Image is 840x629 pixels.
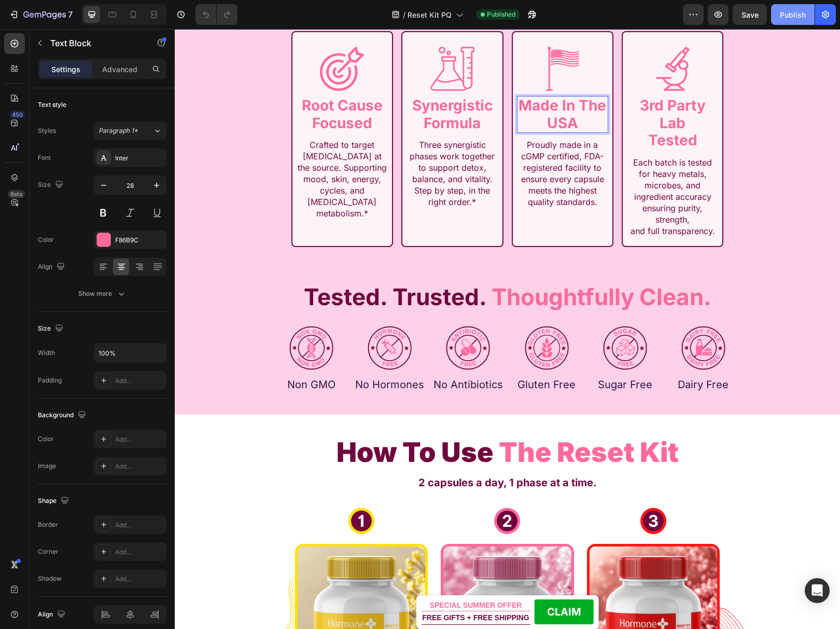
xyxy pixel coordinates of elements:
p: Crafted to target [MEDICAL_DATA] at the source. Supporting mood, skin, energy, cycles, and [MEDIC... [123,110,212,190]
div: Add... [115,521,164,530]
div: F86B9C [115,236,164,245]
div: Padding [38,376,62,385]
div: Shape [38,494,71,508]
p: 3rd party lab [453,68,542,103]
div: 450 [10,111,25,119]
div: Show more [78,289,127,299]
p: Sugar Free [414,348,486,363]
span: / [403,9,405,20]
div: Add... [115,548,164,557]
img: gempages_574675739819901727-83cd8c40-7b92-4b45-b6cd-8f2c0136ab99.png [115,297,159,341]
p: Proudly made in a cGMP certified, FDA-registered facility to ensure every capsule meets the highe... [343,110,432,179]
img: gempages_574675739819901727-87d74a49-ba1e-4a80-a9d9-f7977bf1b113.png [193,297,237,341]
div: Open Intercom Messenger [805,578,830,603]
div: Border [38,520,58,529]
div: Rich Text Editor. Editing area: main [342,67,433,104]
div: Inter [115,154,164,163]
p: synergistic [233,68,322,86]
strong: CLAIM [372,577,407,589]
p: formula [233,86,322,103]
div: Add... [115,462,164,471]
p: Dairy Free [493,348,565,363]
div: Publish [780,9,806,20]
img: gempages_574675739819901727-a7c0806c-aa12-41dc-8fa0-175cae66ac3a.png [466,478,492,508]
div: Styles [38,126,56,135]
div: Size [38,178,65,192]
p: uSA [343,86,432,103]
p: FREE GIFTS + FREE SHIPPING [247,583,355,594]
span: Published [487,10,515,19]
p: root cause [123,68,212,86]
img: gempages_574675739819901727-9e65670b-3a4c-400b-9bed-c74262246b9e.png [366,18,410,62]
div: Undo/Redo [195,4,237,25]
span: thoughtfully clean. [317,254,537,282]
button: Publish [771,4,815,25]
img: gempages_574675739819901727-a89db10b-048c-4317-94ae-4d1d8c0d095b.png [174,478,200,508]
img: gempages_574675739819901727-b38c839d-3c46-4e51-af8d-ce8dd43f2140.png [476,18,520,62]
p: Settings [51,64,80,75]
span: Save [741,10,759,19]
p: No Antibiotics [257,348,329,363]
div: Size [38,322,65,336]
button: Paragraph 1* [94,121,166,140]
p: No Hormones [179,348,251,363]
div: Shadow [38,574,62,583]
div: Width [38,348,55,358]
p: tested [453,103,542,120]
img: gempages_574675739819901727-598caaa6-cc6c-4cfb-beb7-00d2f2d16708.png [319,478,345,508]
div: Text style [38,100,66,110]
span: Reset Kit PQ [408,9,452,20]
p: Non GMO [101,348,173,363]
img: gempages_574675739819901727-3480d935-f614-40d6-9210-2a51ea099220.png [145,18,189,62]
p: made in the [343,68,432,86]
p: Each batch is tested for heavy metals, microbes, and ingredient accuracy ensuring purity, strengt... [453,128,542,208]
p: 7 [68,8,73,21]
img: gempages_574675739819901727-6f6b2bf5-1486-4d20-b463-c14e843b6572.png [507,297,551,341]
p: SPECIAL SUMMER OFFER [247,571,355,581]
input: Auto [94,344,166,362]
div: Add... [115,435,164,444]
div: Align [38,260,67,274]
iframe: Design area [175,29,840,629]
img: gempages_574675739819901727-9d3b3ae0-08b2-4105-80bd-64e5024a5998.png [256,18,300,62]
div: Font [38,153,51,162]
span: how to use [162,407,319,440]
img: gempages_574675739819901727-4dcea919-455a-433a-8bd9-9f3a790434ed.png [271,297,315,341]
div: Add... [115,575,164,584]
div: Background [38,408,88,422]
button: 7 [4,4,77,25]
button: Show more [38,284,166,303]
div: Add... [115,376,164,386]
p: Text Block [50,37,138,49]
p: 2 capsules a day, 1 phase at a time. [121,446,543,461]
span: Paragraph 1* [99,126,138,135]
p: Three synergistic phases work together to support detox, balance, and vitality. Step by step, in ... [233,110,322,179]
div: Beta [8,190,25,198]
span: tested. trusted. [129,254,312,282]
div: Color [38,434,54,444]
a: CLAIM [360,570,419,595]
span: the reset kit [324,407,504,440]
div: Align [38,608,67,622]
button: Save [733,4,767,25]
div: Color [38,235,54,244]
p: focused [123,86,212,103]
img: gempages_574675739819901727-b4733b15-3835-457c-83a7-114026a76a62.png [428,297,472,341]
img: gempages_574675739819901727-daf777aa-5e4e-4170-b617-dec19bfbaf76.png [350,297,394,341]
div: Corner [38,547,59,556]
p: Gluten Free [336,348,408,363]
p: Advanced [102,64,137,75]
div: Image [38,461,56,471]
